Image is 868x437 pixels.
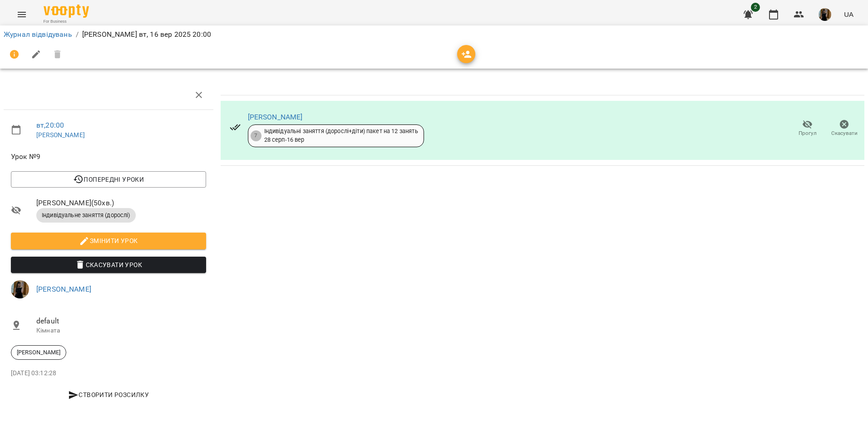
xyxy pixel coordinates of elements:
[248,113,303,121] a: [PERSON_NAME]
[4,29,864,40] nav: breadcrumb
[15,389,202,400] span: Створити розсилку
[36,198,206,209] span: [PERSON_NAME] ( 50 хв. )
[76,29,79,40] li: /
[751,3,760,12] span: 2
[36,211,136,219] span: Індивідуальне заняття (дорослі)
[36,285,91,293] a: [PERSON_NAME]
[11,387,206,403] button: Створити розсилку
[11,280,29,298] img: 283d04c281e4d03bc9b10f0e1c453e6b.jpg
[11,348,66,357] span: [PERSON_NAME]
[82,29,211,40] p: [PERSON_NAME] вт, 16 вер 2025 20:00
[11,345,66,360] div: [PERSON_NAME]
[831,129,858,137] span: Скасувати
[840,6,857,23] button: UA
[11,369,206,378] p: [DATE] 03:12:28
[36,121,64,129] a: вт , 20:00
[799,129,817,137] span: Прогул
[11,4,33,25] button: Menu
[18,235,199,246] span: Змінити урок
[11,233,206,249] button: Змінити урок
[844,10,853,19] span: UA
[819,8,831,21] img: 283d04c281e4d03bc9b10f0e1c453e6b.jpg
[36,131,85,139] a: [PERSON_NAME]
[44,19,89,25] span: For Business
[4,30,72,39] a: Журнал відвідувань
[826,116,863,141] button: Скасувати
[36,326,206,335] p: Кімната
[18,174,199,185] span: Попередні уроки
[11,257,206,273] button: Скасувати Урок
[789,116,826,141] button: Прогул
[44,5,89,18] img: Voopty Logo
[36,316,206,327] span: default
[11,151,206,162] span: Урок №9
[11,171,206,188] button: Попередні уроки
[18,259,199,270] span: Скасувати Урок
[251,130,261,141] div: 7
[264,127,418,144] div: Індивідуальні заняття (дорослі+діти) пакет на 12 занять 28 серп - 16 вер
